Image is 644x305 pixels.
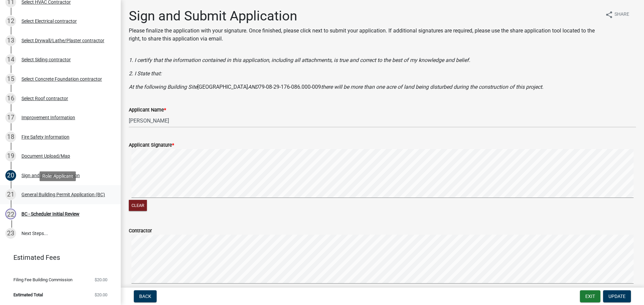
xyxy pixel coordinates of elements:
[5,170,16,181] div: 20
[5,151,16,161] div: 19
[321,84,543,90] i: there will be more than one acre of land being disturbed during the construction of this project.
[13,278,72,282] span: Filing Fee Building Commission
[21,77,102,81] div: Select Concrete Foundation contractor
[21,192,105,197] div: General Building Permit Application (BC)
[21,173,80,178] div: Sign and Submit Application
[95,278,107,282] span: $20.00
[580,290,600,302] button: Exit
[5,209,16,219] div: 22
[5,189,16,200] div: 21
[40,171,76,181] div: Role: Applicant
[614,11,629,19] span: Share
[21,154,70,158] div: Document Upload/Map
[21,57,71,62] div: Select Siding contractor
[95,293,107,297] span: $20.00
[605,11,613,19] i: share
[5,132,16,142] div: 18
[5,228,16,239] div: 23
[608,294,626,299] span: Update
[129,27,600,43] p: Please finalize the application with your signature. Once finished, please click next to submit y...
[5,35,16,46] div: 13
[134,290,157,302] button: Back
[5,54,16,65] div: 14
[129,229,152,233] label: Contractor
[129,70,162,77] i: 2. I State that:
[129,200,147,211] button: Clear
[248,84,259,90] i: AND
[5,112,16,123] div: 17
[129,84,197,90] i: At the following Building Site
[129,57,470,63] i: 1. I certify that the information contained in this application, including all attachments, is tr...
[5,251,110,264] a: Estimated Fees
[129,83,636,91] p: [GEOGRAPHIC_DATA] 79-08-29-176-086.000-009
[21,212,79,216] div: BC - Scheduler Initial Review
[21,19,77,23] div: Select Electrical contractor
[21,135,69,139] div: Fire Safety Information
[5,93,16,104] div: 16
[139,294,151,299] span: Back
[13,293,43,297] span: Estimated Total
[603,290,631,302] button: Update
[21,96,68,101] div: Select Roof contractor
[21,38,104,43] div: Select Drywall/Lathe/Plaster contractor
[129,8,600,24] h1: Sign and Submit Application
[129,143,174,148] label: Applicant Signature
[5,16,16,26] div: 12
[5,74,16,84] div: 15
[129,108,166,112] label: Applicant Name
[21,115,75,120] div: Improvement Information
[600,8,635,21] button: shareShare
